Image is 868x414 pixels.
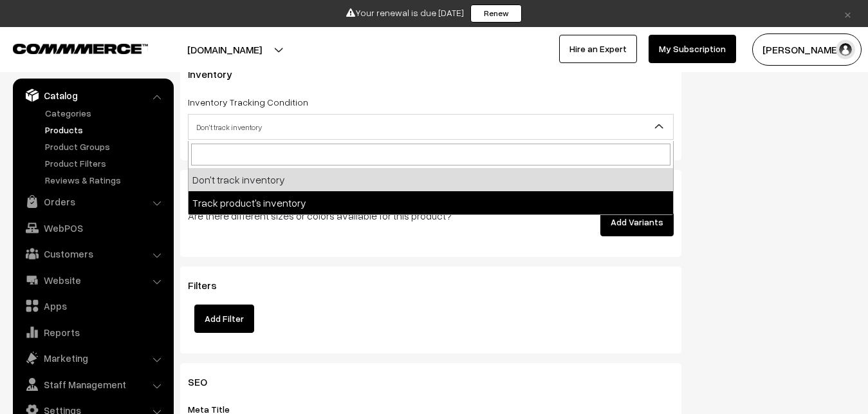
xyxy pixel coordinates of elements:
[839,6,856,21] a: ×
[188,208,505,223] p: Are there different sizes or colors available for this product?
[189,116,673,138] span: Don't track inventory
[16,373,169,396] a: Staff Management
[559,35,637,63] a: Hire an Expert
[649,35,736,63] a: My Subscription
[142,33,307,66] button: [DOMAIN_NAME]
[600,208,674,236] button: Add Variants
[16,190,169,213] a: Orders
[189,168,673,191] li: Don't track inventory
[13,40,125,55] a: COMMMERCE
[188,279,232,292] span: Filters
[188,95,308,109] label: Inventory Tracking Condition
[194,305,254,333] button: Add Filter
[16,242,169,265] a: Customers
[42,156,169,170] a: Product Filters
[16,321,169,344] a: Reports
[188,68,248,80] span: Inventory
[470,5,522,23] a: Renew
[16,294,169,317] a: Apps
[42,123,169,136] a: Products
[16,84,169,107] a: Catalog
[5,5,863,23] div: Your renewal is due [DATE]
[836,40,855,59] img: user
[16,346,169,370] a: Marketing
[189,191,673,214] li: Track product's inventory
[188,114,674,140] span: Don't track inventory
[16,268,169,292] a: Website
[16,216,169,240] a: WebPOS
[42,140,169,153] a: Product Groups
[752,33,862,66] button: [PERSON_NAME]
[188,375,223,388] span: SEO
[13,44,148,53] img: COMMMERCE
[42,173,169,187] a: Reviews & Ratings
[42,106,169,120] a: Categories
